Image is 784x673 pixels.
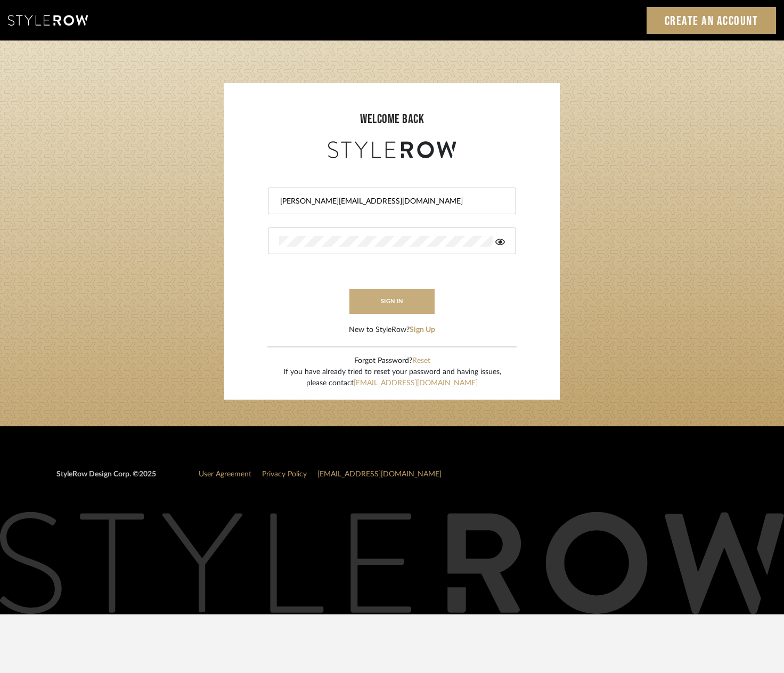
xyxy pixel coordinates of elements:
[354,379,478,387] a: [EMAIL_ADDRESS][DOMAIN_NAME]
[235,110,549,129] div: welcome back
[349,325,435,336] div: New to StyleRow?
[317,471,442,478] a: [EMAIL_ADDRESS][DOMAIN_NAME]
[279,196,502,207] input: Email Address
[199,471,251,478] a: User Agreement
[349,289,435,314] button: sign in
[283,355,501,367] div: Forgot Password?
[647,7,777,34] a: Create an Account
[410,325,435,336] button: Sign Up
[283,367,501,389] div: If you have already tried to reset your password and having issues, please contact
[262,471,307,478] a: Privacy Policy
[412,355,430,367] button: Reset
[56,469,156,489] div: StyleRow Design Corp. ©2025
